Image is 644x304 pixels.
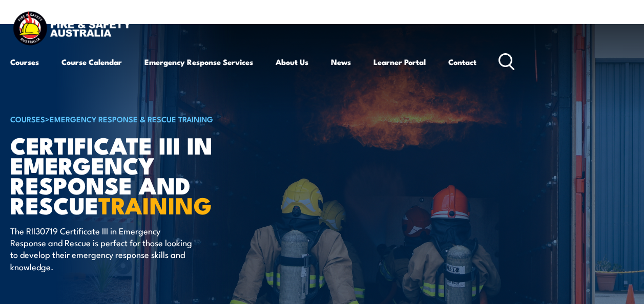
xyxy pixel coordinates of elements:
h1: Certificate III in Emergency Response and Rescue [10,135,263,215]
a: COURSES [10,113,45,124]
p: The RII30719 Certificate III in Emergency Response and Rescue is perfect for those looking to dev... [10,225,197,273]
a: Emergency Response & Rescue Training [50,113,213,124]
h6: > [10,113,263,125]
a: News [331,50,351,74]
a: Courses [10,50,39,74]
a: Learner Portal [373,50,426,74]
a: Course Calendar [61,50,122,74]
a: About Us [276,50,308,74]
a: Emergency Response Services [144,50,253,74]
a: Contact [448,50,476,74]
strong: TRAINING [98,187,212,222]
